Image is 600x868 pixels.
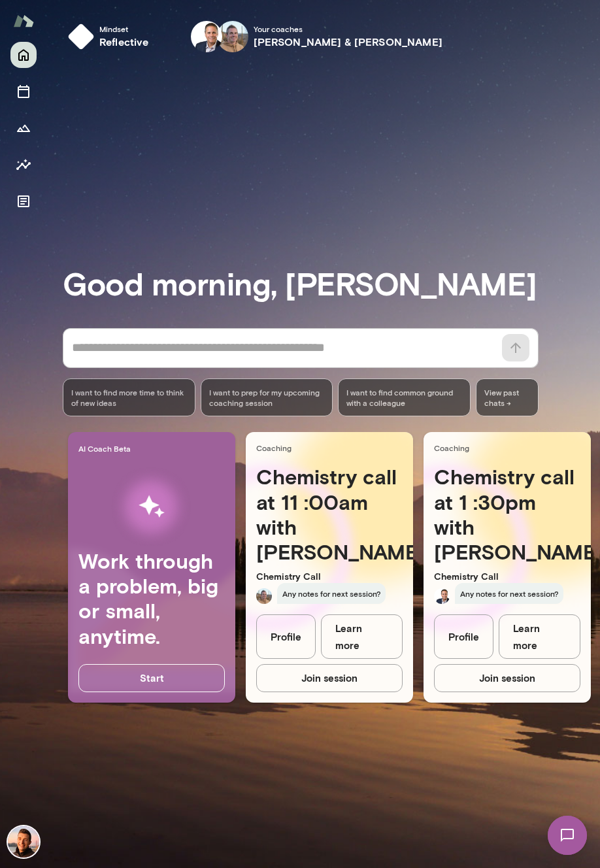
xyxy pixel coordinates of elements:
[434,442,586,453] span: Coaching
[99,34,149,50] h6: reflective
[455,583,563,604] span: Any notes for next session?
[499,614,580,659] a: Learn more
[10,115,37,141] button: Growth Plan
[321,614,403,659] a: Learn more
[93,465,210,548] img: AI Workflows
[256,588,272,604] img: Adam
[434,664,580,692] button: Join session
[201,378,333,416] div: I want to prep for my upcoming coaching session
[99,24,149,34] span: Mindset
[10,42,37,68] button: Home
[277,583,386,604] span: Any notes for next session?
[434,614,493,659] a: Profile
[434,464,580,565] h4: Chemistry call at 1 :30pm with [PERSON_NAME]
[8,826,39,858] img: Jonas Gebhardt
[78,443,230,454] span: AI Coach Beta
[476,378,539,416] span: View past chats ->
[217,21,248,52] img: Adam
[63,378,195,416] div: I want to find more time to think of new ideas
[68,24,94,50] img: mindset
[338,378,471,416] div: I want to find common ground with a colleague
[256,464,403,565] h4: Chemistry call at 11 :00am with [PERSON_NAME]
[78,548,225,649] h4: Work through a problem, big or small, anytime.
[256,614,316,659] a: Profile
[63,265,600,301] h3: Good morning, [PERSON_NAME]
[71,387,187,408] span: I want to find more time to think of new ideas
[191,21,222,52] img: Jon
[346,387,462,408] span: I want to find common ground with a colleague
[10,188,37,214] button: Documents
[10,152,37,178] button: Insights
[256,664,403,692] button: Join session
[256,570,403,583] p: Chemistry Call
[254,34,442,50] h6: [PERSON_NAME] & [PERSON_NAME]
[180,16,453,58] button: Adam Jon Your coaches[PERSON_NAME] & [PERSON_NAME]
[78,664,225,692] button: Start
[434,588,450,604] img: Jon
[209,387,325,408] span: I want to prep for my upcoming coaching session
[434,570,580,583] p: Chemistry Call
[254,24,442,34] span: Your coach es
[63,16,159,58] button: Mindsetreflective
[256,442,408,453] span: Coaching
[10,78,37,105] button: Sessions
[13,8,34,33] img: Mento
